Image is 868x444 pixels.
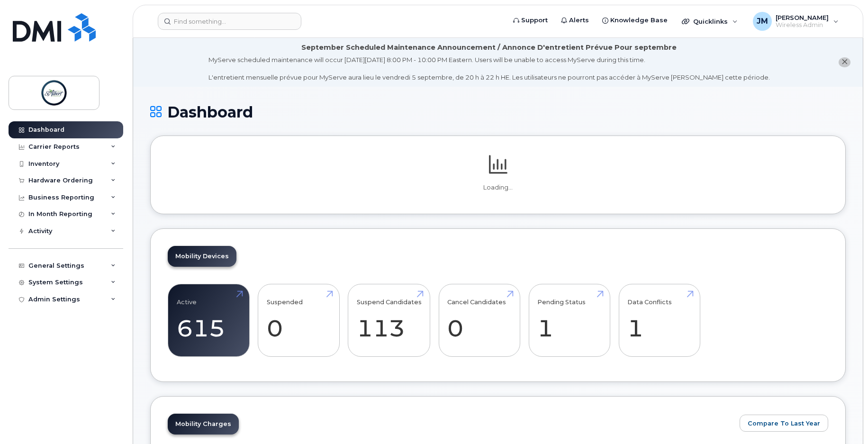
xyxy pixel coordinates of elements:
a: Data Conflicts 1 [627,289,691,352]
a: Suspend Candidates 113 [357,289,422,352]
p: Loading... [168,183,828,192]
div: MyServe scheduled maintenance will occur [DATE][DATE] 8:00 PM - 10:00 PM Eastern. Users will be u... [208,55,770,82]
a: Mobility Charges [168,414,239,435]
a: Cancel Candidates 0 [447,289,511,352]
button: Compare To Last Year [740,415,828,432]
div: September Scheduled Maintenance Announcement / Annonce D'entretient Prévue Pour septembre [301,43,677,53]
a: Mobility Devices [168,246,236,267]
a: Suspended 0 [267,289,331,352]
h1: Dashboard [150,104,846,120]
span: Compare To Last Year [748,419,820,428]
button: close notification [839,57,850,67]
a: Active 615 [177,289,241,352]
a: Pending Status 1 [537,289,601,352]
